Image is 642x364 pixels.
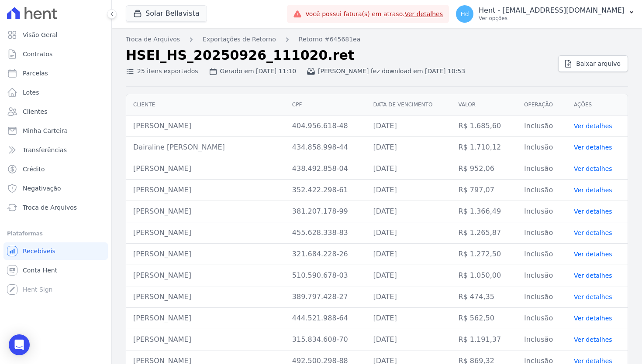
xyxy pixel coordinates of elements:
a: Retorno #645681ea [299,35,361,44]
th: Cliente [126,94,285,116]
th: Operação [517,94,567,116]
p: Ver opções [479,15,625,22]
a: Ver detalhes [574,165,612,172]
td: [PERSON_NAME] [126,180,285,201]
a: Ver detalhes [574,293,612,300]
a: Ver detalhes [574,208,612,215]
a: Ver detalhes [404,10,443,17]
a: Troca de Arquivos [126,35,180,44]
td: [PERSON_NAME] [126,265,285,286]
td: [PERSON_NAME] [126,329,285,350]
td: 404.956.618-48 [285,116,366,137]
a: Ver detalhes [574,315,612,322]
a: Contratos [3,45,108,63]
a: Conta Hent [3,262,108,279]
td: 381.207.178-99 [285,201,366,222]
span: Baixar arquivo [576,59,621,68]
th: CPF [285,94,366,116]
td: [PERSON_NAME] [126,308,285,329]
a: Ver detalhes [574,187,612,194]
a: Ver detalhes [574,122,612,129]
div: [PERSON_NAME] fez download em [DATE] 10:53 [307,67,465,76]
span: Hd [460,11,469,17]
td: Dairaline [PERSON_NAME] [126,137,285,158]
span: Visão Geral [23,31,58,39]
a: Ver detalhes [574,251,612,258]
td: [DATE] [366,137,452,158]
td: R$ 1.685,60 [451,116,517,137]
td: [PERSON_NAME] [126,222,285,244]
td: Inclusão [517,222,567,244]
span: Recebíveis [23,247,55,255]
td: [DATE] [366,308,452,329]
td: [PERSON_NAME] [126,244,285,265]
a: Troca de Arquivos [3,199,108,216]
td: [DATE] [366,265,452,286]
p: Hent - [EMAIL_ADDRESS][DOMAIN_NAME] [479,6,625,15]
td: 352.422.298-61 [285,180,366,201]
td: R$ 1.191,37 [451,329,517,350]
td: [PERSON_NAME] [126,201,285,222]
a: Ver detalhes [574,144,612,151]
span: Negativação [23,184,61,193]
div: Gerado em [DATE] 11:10 [209,67,297,76]
a: Ver detalhes [574,272,612,279]
td: 389.797.428-27 [285,286,366,308]
td: [DATE] [366,158,452,180]
td: Inclusão [517,116,567,137]
td: 434.858.998-44 [285,137,366,158]
th: Data de vencimento [366,94,452,116]
td: R$ 474,35 [451,286,517,308]
th: Valor [451,94,517,116]
a: Baixar arquivo [558,55,628,72]
a: Visão Geral [3,26,108,44]
td: R$ 562,50 [451,308,517,329]
div: Open Intercom Messenger [9,334,30,355]
td: 321.684.228-26 [285,244,366,265]
a: Parcelas [3,65,108,82]
button: Solar Bellavista [126,5,207,22]
td: R$ 1.265,87 [451,222,517,244]
span: Minha Carteira [23,126,68,135]
span: Contratos [23,50,52,58]
td: Inclusão [517,265,567,286]
td: [DATE] [366,244,452,265]
a: Lotes [3,84,108,101]
a: Transferências [3,141,108,159]
a: Exportações de Retorno [203,35,276,44]
td: 510.590.678-03 [285,265,366,286]
td: 455.628.338-83 [285,222,366,244]
td: 444.521.988-64 [285,308,366,329]
a: Ver detalhes [574,229,612,236]
td: 438.492.858-04 [285,158,366,180]
td: Inclusão [517,286,567,308]
td: [PERSON_NAME] [126,286,285,308]
a: Recebíveis [3,242,108,260]
td: Inclusão [517,158,567,180]
td: [PERSON_NAME] [126,158,285,180]
a: Ver detalhes [574,336,612,343]
span: Conta Hent [23,266,57,275]
td: Inclusão [517,308,567,329]
td: [DATE] [366,116,452,137]
td: Inclusão [517,329,567,350]
a: Crédito [3,160,108,178]
span: Você possui fatura(s) em atraso. [305,10,443,19]
span: Parcelas [23,69,48,78]
td: R$ 797,07 [451,180,517,201]
td: [DATE] [366,329,452,350]
td: Inclusão [517,137,567,158]
a: Minha Carteira [3,122,108,139]
div: 25 itens exportados [126,67,198,76]
span: Clientes [23,107,47,116]
a: Negativação [3,180,108,197]
td: R$ 1.050,00 [451,265,517,286]
span: Crédito [23,165,45,173]
td: Inclusão [517,244,567,265]
button: Hd Hent - [EMAIL_ADDRESS][DOMAIN_NAME] Ver opções [449,2,642,26]
td: [DATE] [366,222,452,244]
h2: HSEI_HS_20250926_111020.ret [126,48,551,63]
a: Clientes [3,103,108,120]
td: Inclusão [517,180,567,201]
td: [PERSON_NAME] [126,116,285,137]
